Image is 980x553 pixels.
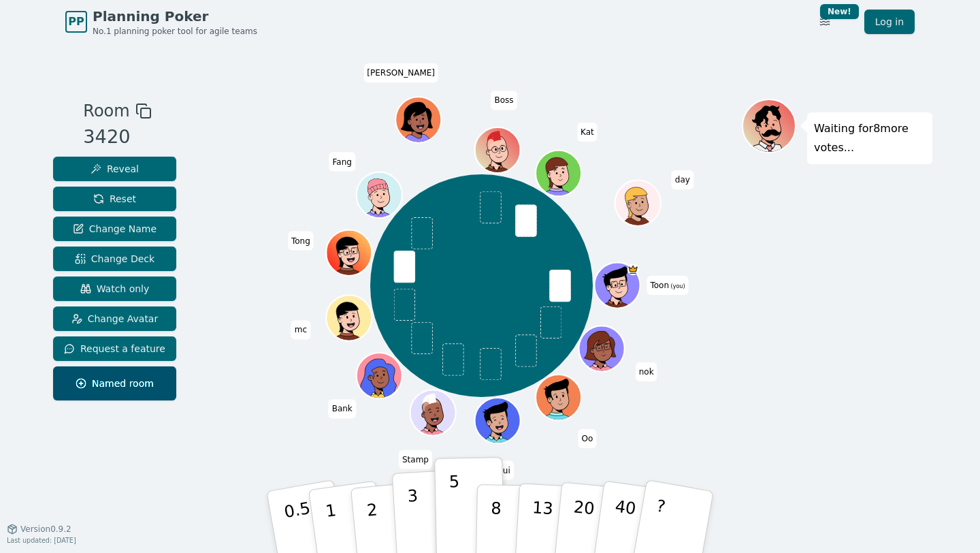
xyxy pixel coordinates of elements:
[76,377,154,390] span: Named room
[71,312,159,326] span: Change Avatar
[7,524,71,535] button: Version0.9.2
[65,7,257,37] a: PPPlanning PokerNo.1 planning poker tool for agile teams
[53,306,176,331] button: Change Avatar
[449,472,461,546] p: 5
[636,362,657,381] span: Click to change your name
[93,192,136,206] span: Reset
[53,247,176,271] button: Change Deck
[93,26,257,37] span: No.1 planning poker tool for agile teams
[864,10,915,34] a: Log in
[20,524,71,535] span: Version 0.9.2
[672,170,693,189] span: Click to change your name
[53,187,176,211] button: Reset
[669,283,685,289] span: (you)
[64,342,165,355] span: Request a feature
[53,276,176,301] button: Watch only
[75,252,154,266] span: Change Deck
[814,119,926,157] p: Waiting for 8 more votes...
[68,14,84,30] span: PP
[494,461,514,480] span: Click to change your name
[80,282,150,296] span: Watch only
[596,264,639,307] button: Click to change your avatar
[91,162,139,176] span: Reveal
[288,232,314,251] span: Click to change your name
[73,222,157,236] span: Change Name
[627,264,639,276] span: Toon is the host
[53,157,176,181] button: Reveal
[577,123,598,142] span: Click to change your name
[813,10,837,34] button: New!
[83,123,151,151] div: 3420
[647,276,688,295] span: Click to change your name
[53,217,176,241] button: Change Name
[363,63,438,82] span: Click to change your name
[820,4,859,19] div: New!
[93,7,257,26] span: Planning Poker
[578,429,596,448] span: Click to change your name
[291,321,310,340] span: Click to change your name
[399,450,432,469] span: Click to change your name
[329,153,355,172] span: Click to change your name
[7,537,76,544] span: Last updated: [DATE]
[53,366,176,400] button: Named room
[53,336,176,361] button: Request a feature
[83,99,129,123] span: Room
[491,91,517,110] span: Click to change your name
[329,400,356,419] span: Click to change your name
